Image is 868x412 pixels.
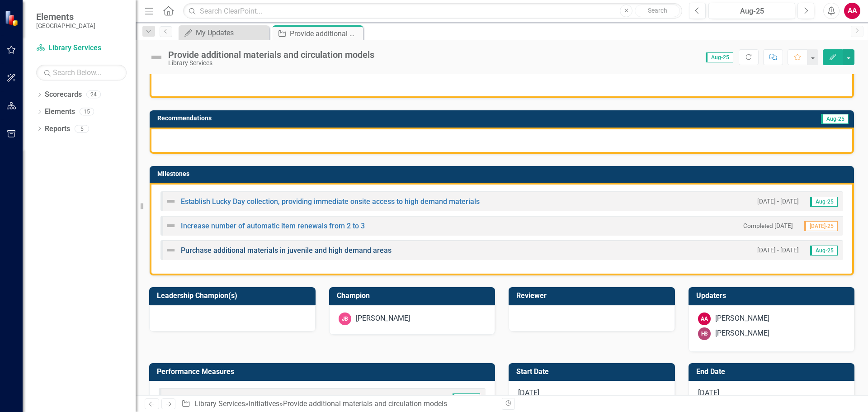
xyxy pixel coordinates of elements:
div: Aug-25 [712,6,792,17]
span: Search [648,7,667,14]
img: Not Defined [165,220,176,231]
div: 15 [80,108,94,116]
a: My Updates [181,27,267,38]
span: Aug-25 [810,246,838,256]
input: Search Below... [36,65,127,81]
h3: Performance Measures [157,368,491,376]
img: Not Defined [164,393,175,404]
button: Aug-25 [708,3,795,19]
div: Library Services [168,60,374,66]
img: Not Defined [165,245,176,256]
div: HS [698,327,711,340]
span: [DATE]-25 [804,221,838,231]
button: AA [844,3,860,19]
input: Search ClearPoint... [183,3,682,19]
h3: Champion [337,292,491,300]
a: Library Services [36,43,127,53]
a: Increase number of automatic item renewals from 2 to 3 [181,222,365,230]
div: 5 [75,125,89,133]
a: Purchase additional materials in juvenile and high demand areas [181,246,392,255]
a: Establish Lucky Day collection, providing immediate onsite access to high demand materials [181,197,480,206]
img: Not Defined [165,196,176,207]
h3: Start Date [516,368,670,376]
div: [PERSON_NAME] [356,313,410,324]
div: 24 [86,91,101,99]
small: Completed [DATE] [743,222,793,230]
small: [DATE] - [DATE] [757,246,799,255]
div: Provide additional materials and circulation models [290,28,361,39]
span: Aug-25 [706,52,733,62]
span: Aug-25 [810,197,838,207]
div: Provide additional materials and circulation models [283,399,447,408]
div: [PERSON_NAME] [715,328,769,339]
img: ClearPoint Strategy [5,10,20,26]
span: Aug-25 [821,114,849,124]
h3: Updaters [696,292,850,300]
button: Search [635,5,680,17]
div: Provide additional materials and circulation models [168,50,374,60]
span: Elements [36,11,95,22]
div: JB [339,313,351,325]
img: Not Defined [149,50,164,65]
a: Library Services [194,399,245,408]
div: My Updates [196,27,267,38]
div: [PERSON_NAME] [715,313,769,324]
a: Reports [45,124,70,134]
span: [DATE] [518,388,539,397]
h3: Leadership Champion(s) [157,292,311,300]
a: Elements [45,107,75,117]
small: [GEOGRAPHIC_DATA] [36,22,95,29]
h3: Reviewer [516,292,670,300]
span: Aug-25 [453,393,480,403]
span: [DATE] [698,388,719,397]
div: » » [181,399,495,409]
small: [DATE] - [DATE] [757,197,799,206]
h3: Recommendations [157,115,611,122]
a: Scorecards [45,90,82,100]
a: Initiatives [249,399,279,408]
div: AA [698,313,711,325]
h3: Milestones [157,170,849,177]
h3: End Date [696,368,850,376]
